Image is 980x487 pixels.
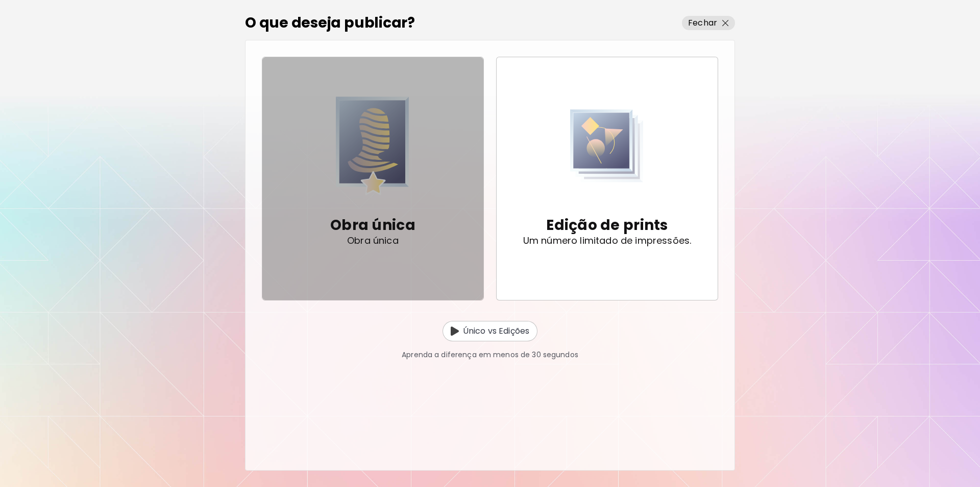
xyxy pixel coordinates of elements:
button: Unique vs EditionÚnico vs Edições [443,321,537,341]
p: Obra única [347,236,399,246]
img: Unique vs Edition [451,327,459,336]
button: Print EditionEdição de printsUm número limitado de impressões. [496,57,718,300]
p: Único vs Edições [463,325,529,337]
p: Um número limitado de impressões. [523,236,692,246]
button: Unique ArtworkObra únicaObra única [262,57,484,300]
p: Obra única [330,215,415,236]
p: Aprenda a diferença em menos de 30 segundos [402,350,578,360]
img: Unique Artwork [336,94,409,198]
p: Edição de prints [546,215,668,236]
img: Print Edition [570,94,644,198]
